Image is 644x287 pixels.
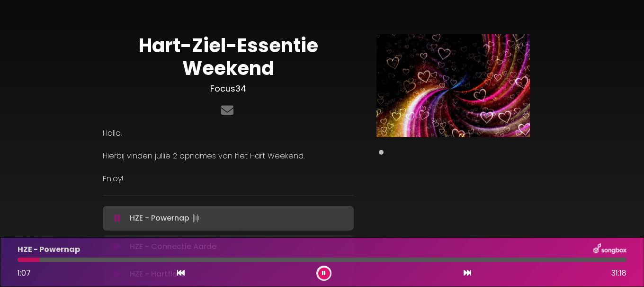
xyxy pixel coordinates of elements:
[611,268,626,279] span: 31:18
[376,34,530,137] img: Main Media
[130,212,203,225] p: HZE - Powernap
[103,150,354,162] p: Hierbij vinden jullie 2 opnames van het Hart Weekend.
[18,244,80,255] p: HZE - Powernap
[593,243,626,256] img: songbox-logo-white.png
[189,212,203,225] img: waveform4.gif
[18,268,31,278] span: 1:07
[103,83,354,94] h3: Focus34
[103,128,354,139] p: Hallo,
[103,34,354,80] h1: Hart-Ziel-Essentie Weekend
[103,173,354,185] p: Enjoy!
